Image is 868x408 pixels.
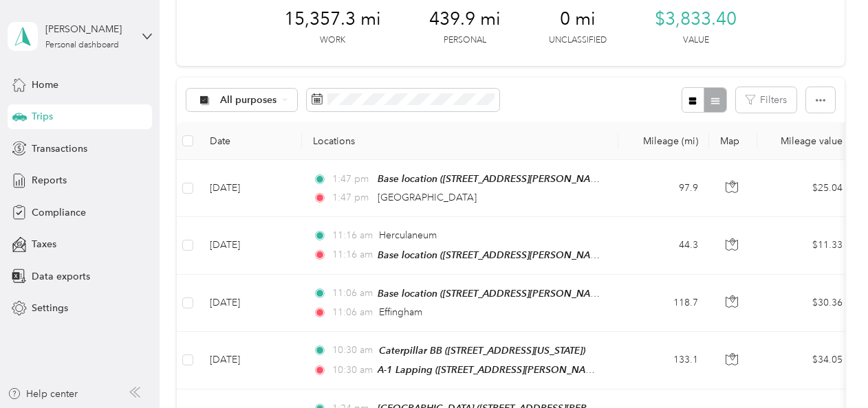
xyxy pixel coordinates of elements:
[618,122,709,160] th: Mileage (mi)
[618,160,709,217] td: 97.9
[45,22,131,36] div: [PERSON_NAME]
[332,343,373,358] span: 10:30 am
[199,122,302,160] th: Date
[560,8,596,30] span: 0 mi
[199,160,302,217] td: [DATE]
[757,160,854,217] td: $25.04
[791,331,868,408] iframe: Everlance-gr Chat Button Frame
[618,275,709,332] td: 118.7
[32,237,56,251] span: Taxes
[332,286,371,301] span: 11:06 am
[444,34,486,47] p: Personal
[709,122,757,160] th: Map
[332,228,373,243] span: 11:16 am
[32,141,87,156] span: Transactions
[683,34,709,47] p: Value
[378,249,736,261] span: Base location ([STREET_ADDRESS][PERSON_NAME][PERSON_NAME][US_STATE])
[32,205,86,220] span: Compliance
[32,269,90,284] span: Data exports
[332,172,371,187] span: 1:47 pm
[32,173,67,188] span: Reports
[757,332,854,389] td: $34.05
[32,78,58,92] span: Home
[618,332,709,389] td: 133.1
[199,332,302,389] td: [DATE]
[378,173,736,185] span: Base location ([STREET_ADDRESS][PERSON_NAME][PERSON_NAME][US_STATE])
[618,217,709,274] td: 44.3
[32,301,68,315] span: Settings
[549,34,607,47] p: Unclassified
[32,109,53,124] span: Trips
[757,217,854,274] td: $11.33
[8,387,78,401] button: Help center
[429,8,501,30] span: 439.9 mi
[736,87,796,113] button: Filters
[332,247,371,262] span: 11:16 am
[199,275,302,332] td: [DATE]
[199,217,302,274] td: [DATE]
[379,229,437,241] span: Herculaneum
[757,275,854,332] td: $30.36
[378,192,477,203] span: [GEOGRAPHIC_DATA]
[320,34,345,47] p: Work
[378,288,736,299] span: Base location ([STREET_ADDRESS][PERSON_NAME][PERSON_NAME][US_STATE])
[379,345,585,356] span: Caterpillar BB ([STREET_ADDRESS][US_STATE])
[378,364,653,376] span: A-1 Lapping ([STREET_ADDRESS][PERSON_NAME][US_STATE])
[379,306,422,318] span: Effingham
[220,95,277,105] span: All purposes
[284,8,381,30] span: 15,357.3 mi
[302,122,618,160] th: Locations
[332,363,371,378] span: 10:30 am
[45,41,119,49] div: Personal dashboard
[332,190,371,205] span: 1:47 pm
[655,8,737,30] span: $3,833.40
[757,122,854,160] th: Mileage value
[332,305,373,320] span: 11:06 am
